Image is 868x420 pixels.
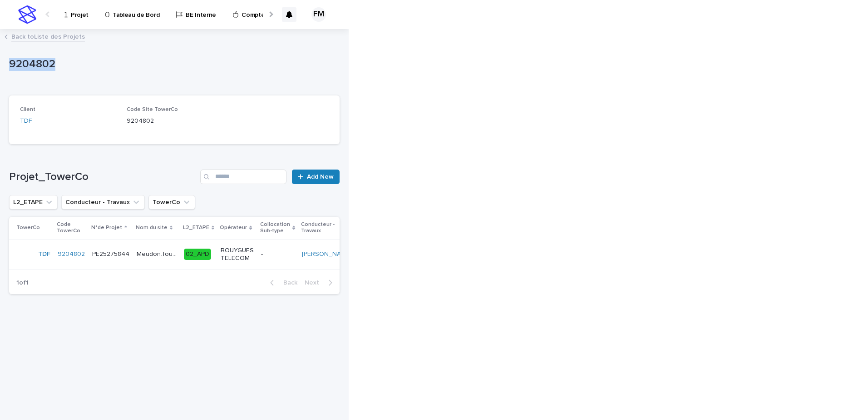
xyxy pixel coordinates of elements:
[302,250,351,258] a: [PERSON_NAME]
[20,107,35,112] span: Client
[9,170,197,184] h1: Projet_TowerCo
[183,223,209,233] p: L2_ETAPE
[127,107,178,112] span: Code Site TowerCo
[292,170,340,184] a: Add New
[311,7,326,22] div: FM
[18,5,36,24] img: stacker-logo-s-only.png
[278,280,297,286] span: Back
[57,220,86,236] p: Code TowerCo
[9,239,420,270] tr: TDF 9204802 PE25275844PE25275844 Meudon:Tour-PttMeudon:Tour-Ptt 02_APDBOUYGUES TELECOM-[PERSON_NAME]
[263,279,301,287] button: Back
[220,223,247,233] p: Opérateur
[61,195,145,210] button: Conducteur - Travaux
[16,223,40,233] p: TowerCo
[58,250,85,258] a: 9204802
[148,195,195,210] button: TowerCo
[92,249,131,258] p: PE25275844
[38,250,50,258] a: TDF
[261,250,294,258] p: -
[301,220,352,236] p: Conducteur - Travaux
[184,249,211,260] div: 02_APD
[91,223,122,233] p: N°de Projet
[136,223,168,233] p: Nom du site
[20,116,32,126] a: TDF
[9,58,336,71] p: 9204802
[200,170,286,184] input: Search
[11,31,85,41] a: Back toListe des Projets
[9,272,36,294] p: 1 of 1
[260,220,290,236] p: Collocation Sub-type
[127,116,222,126] p: 9204802
[137,249,178,258] p: Meudon:Tour-Ptt
[9,195,58,210] button: L2_ETAPE
[221,247,254,262] p: BOUYGUES TELECOM
[305,280,325,286] span: Next
[307,174,334,180] span: Add New
[301,279,340,287] button: Next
